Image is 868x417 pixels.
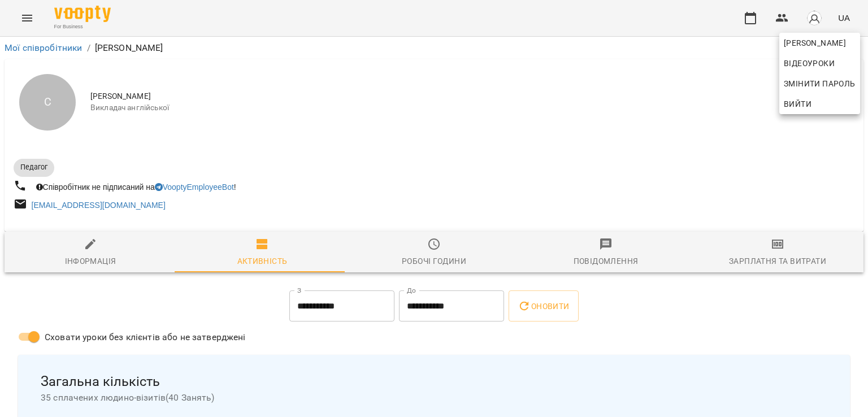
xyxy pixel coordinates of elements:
span: Відеоуроки [784,57,835,70]
a: [PERSON_NAME] [779,33,860,53]
a: Змінити пароль [779,73,860,94]
span: Змінити пароль [784,77,856,90]
button: Вийти [779,94,860,114]
span: [PERSON_NAME] [784,36,856,50]
a: Відеоуроки [779,53,839,73]
span: Вийти [784,97,811,111]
